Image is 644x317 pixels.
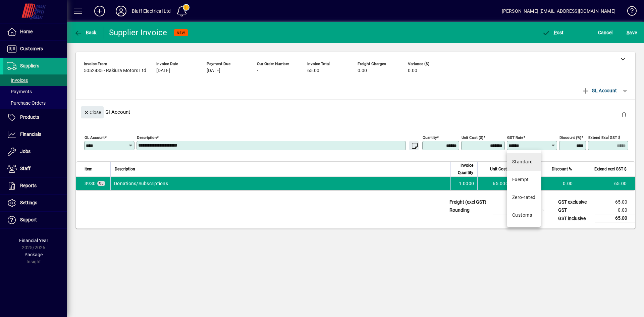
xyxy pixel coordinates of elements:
td: GST [555,206,595,214]
td: Rounding [446,206,493,214]
button: Save [625,27,639,39]
span: Payments [7,89,32,94]
mat-option: Exempt [507,171,541,189]
span: Reports [20,183,37,188]
span: Home [20,29,33,34]
td: 0.00 [493,206,533,214]
span: Financial Year [19,238,48,243]
span: Purchase Orders [7,100,46,106]
a: Home [3,23,67,40]
span: Package [24,252,43,257]
app-page-header-button: Close [79,109,105,115]
a: Knowledge Base [622,1,636,23]
app-page-header-button: Delete [616,111,632,117]
div: Zero-rated [512,194,535,201]
span: Item [85,165,93,173]
span: Discount % [552,165,572,173]
div: Supplier Invoice [109,27,167,38]
span: Invoices [7,77,28,83]
div: [PERSON_NAME] [EMAIL_ADDRESS][DOMAIN_NAME] [502,6,615,16]
mat-option: Standard [507,153,541,171]
a: Support [3,212,67,228]
span: Products [20,114,39,120]
td: 0.00 [595,206,635,214]
a: Financials [3,126,67,143]
td: 1.0000 [450,177,477,190]
mat-label: Discount (%) [559,135,581,140]
span: Settings [20,200,37,205]
div: Exempt [512,176,529,183]
span: Back [74,30,97,35]
button: Profile [110,5,132,17]
span: 0.00 [408,68,417,73]
a: Staff [3,160,67,177]
div: Gl Account [76,100,635,124]
mat-label: Extend excl GST $ [588,135,620,140]
span: Staff [20,166,31,171]
td: 65.0000 [477,177,514,190]
mat-label: Quantity [423,135,437,140]
span: Invoice Quantity [455,162,473,176]
span: 5052435 - Rakiura Motors Ltd [84,68,146,73]
td: Freight (excl GST) [446,198,493,206]
button: Delete [616,106,632,122]
a: Reports [3,177,67,194]
td: 65.00 [595,198,635,206]
div: Bluff Electrical Ltd [132,6,171,16]
mat-label: Description [137,135,157,140]
span: P [554,30,557,35]
div: Customs [512,212,532,219]
td: 65.00 [576,177,635,190]
a: Invoices [3,74,67,86]
span: S [627,30,629,35]
td: GST exclusive [555,198,595,206]
span: Financials [20,131,41,137]
span: [DATE] [207,68,220,73]
span: Unit Cost $ [490,165,510,173]
span: 65.00 [307,68,319,73]
button: Post [540,27,566,39]
td: Donations/Subscriptions [110,177,450,190]
span: ost [542,30,564,35]
span: GL Account [582,85,617,96]
mat-label: GL Account [85,135,105,140]
span: Customers [20,46,43,51]
div: Standard [512,158,533,165]
span: [DATE] [156,68,170,73]
td: 0.00 [541,177,576,190]
span: NEW [177,31,185,35]
mat-label: GST rate [507,135,523,140]
span: Description [115,165,135,173]
span: ave [627,27,637,38]
span: Extend excl GST $ [594,165,627,173]
a: Settings [3,195,67,211]
span: GL [99,181,104,185]
a: Purchase Orders [3,97,67,109]
button: Close [81,106,104,118]
a: Jobs [3,143,67,160]
mat-option: Zero-rated [507,189,541,206]
span: - [257,68,258,73]
button: Add [89,5,110,17]
a: Payments [3,86,67,97]
a: Products [3,109,67,126]
span: Cancel [598,27,613,38]
span: Donations/Subscriptions [85,180,96,187]
span: Suppliers [20,63,39,68]
span: 0.00 [358,68,367,73]
button: GL Account [578,85,620,97]
span: Jobs [20,149,31,154]
span: Support [20,217,37,222]
a: Customers [3,41,67,57]
td: 65.00 [595,214,635,223]
td: GST inclusive [555,214,595,223]
td: 0.00 [493,198,533,206]
app-page-header-button: Back [67,27,104,39]
mat-option: Customs [507,206,541,224]
button: Back [72,27,98,39]
mat-label: Unit Cost ($) [462,135,483,140]
button: Cancel [596,27,614,39]
span: Close [84,107,101,118]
